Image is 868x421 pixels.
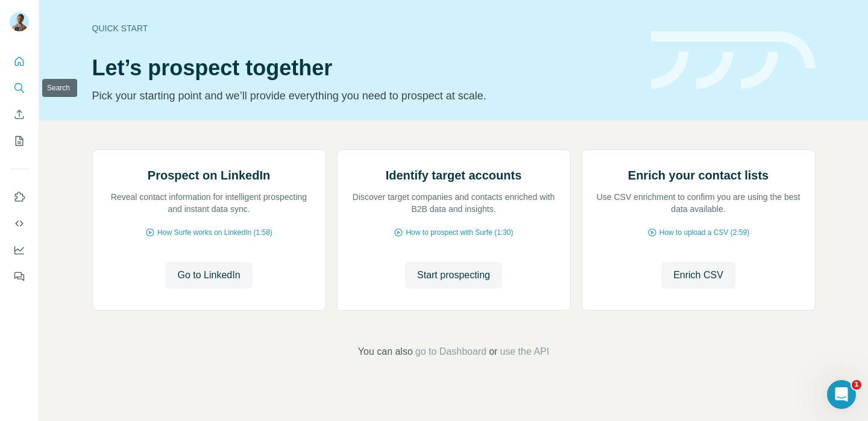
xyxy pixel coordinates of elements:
[10,104,29,125] button: Enrich CSV
[405,262,502,288] button: Start prospecting
[651,31,816,90] img: banner
[417,268,490,282] span: Start prospecting
[415,345,486,359] button: go to Dashboard
[594,191,803,215] p: Use CSV enrichment to confirm you are using the best data available.
[148,167,270,184] h2: Prospect on LinkedIn
[10,51,29,72] button: Quick start
[165,262,252,288] button: Go to LinkedIn
[673,268,723,282] span: Enrich CSV
[10,77,29,99] button: Search
[661,262,735,288] button: Enrich CSV
[92,22,637,34] div: Quick start
[177,268,240,282] span: Go to LinkedIn
[489,345,497,359] span: or
[10,239,29,261] button: Dashboard
[358,345,413,359] span: You can also
[10,130,29,152] button: My lists
[10,266,29,287] button: Feedback
[852,380,861,390] span: 1
[628,167,769,184] h2: Enrich your contact lists
[92,87,637,104] p: Pick your starting point and we’ll provide everything you need to prospect at scale.
[10,186,29,208] button: Use Surfe on LinkedIn
[10,213,29,234] button: Use Surfe API
[105,191,313,215] p: Reveal contact information for intelligent prospecting and instant data sync.
[92,56,637,80] h1: Let’s prospect together
[827,380,856,409] iframe: Intercom live chat
[157,227,272,238] span: How Surfe works on LinkedIn (1:58)
[386,167,522,184] h2: Identify target accounts
[10,12,29,31] img: Avatar
[659,227,749,238] span: How to upload a CSV (2:59)
[350,191,558,215] p: Discover target companies and contacts enriched with B2B data and insights.
[406,227,513,238] span: How to prospect with Surfe (1:30)
[500,345,549,359] button: use the API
